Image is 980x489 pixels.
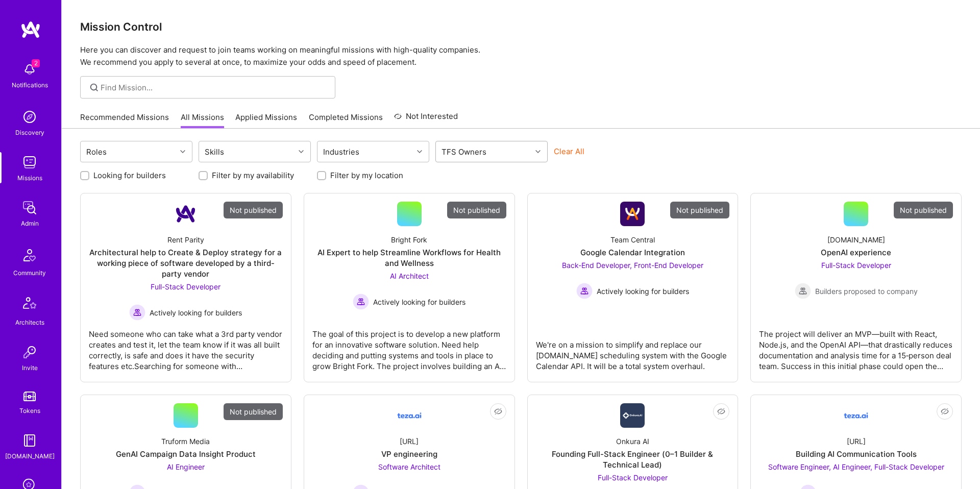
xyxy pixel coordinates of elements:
img: Architects [17,292,42,317]
div: Not published [224,202,283,218]
div: [DOMAIN_NAME] [827,234,885,245]
a: Not publishedBright ForkAI Expert to help Streamline Workflows for Health and WellnessAI Architec... [312,202,506,374]
a: Not publishedCompany LogoRent ParityArchitectural help to Create & Deploy strategy for a working ... [89,202,283,374]
input: Find Mission... [101,82,328,93]
img: tokens [23,392,36,401]
div: Community [13,267,46,278]
div: [DOMAIN_NAME] [5,451,55,461]
span: Full-Stack Developer [821,261,891,270]
a: Completed Missions [309,112,383,129]
i: icon SearchGrey [88,82,100,93]
span: AI Architect [390,272,429,280]
img: logo [20,20,41,39]
p: Here you can discover and request to join teams working on meaningful missions with high-quality ... [80,44,962,68]
img: Company Logo [620,403,645,428]
i: icon Chevron [180,149,185,154]
div: Rent Parity [167,234,204,245]
div: Industries [321,144,362,159]
img: Community [17,243,42,267]
button: Clear All [554,146,584,157]
div: Truform Media [161,436,210,447]
div: The goal of this project is to develop a new platform for an innovative software solution. Need h... [312,321,506,372]
img: discovery [19,107,40,127]
img: bell [19,59,40,80]
div: Need someone who can take what a 3rd party vendor creates and test it, let the team know if it wa... [89,321,283,372]
div: Skills [202,144,227,159]
i: icon Chevron [417,149,422,154]
div: Not published [447,202,506,218]
img: Company Logo [844,403,868,428]
div: Notifications [12,80,48,90]
div: Team Central [610,234,655,245]
a: Applied Missions [235,112,297,129]
a: All Missions [181,112,224,129]
div: Founding Full-Stack Engineer (0–1 Builder & Technical Lead) [536,449,730,470]
img: Company Logo [620,202,645,226]
a: Not Interested [394,110,458,129]
img: Actively looking for builders [576,283,593,299]
span: 2 [32,59,40,67]
span: Full-Stack Developer [598,473,668,482]
div: Architectural help to Create & Deploy strategy for a working piece of software developed by a thi... [89,247,283,279]
span: Software Architect [378,462,440,471]
label: Filter by my availability [212,170,294,181]
div: GenAI Campaign Data Insight Product [116,449,256,459]
img: Actively looking for builders [129,304,145,321]
div: Not published [670,202,729,218]
div: [URL] [847,436,866,447]
div: Discovery [15,127,44,138]
div: Roles [84,144,109,159]
label: Filter by my location [330,170,403,181]
h3: Mission Control [80,20,962,33]
span: Software Engineer, AI Engineer, Full-Stack Developer [768,462,944,471]
div: Missions [17,173,42,183]
i: icon EyeClosed [494,407,502,415]
span: AI Engineer [167,462,205,471]
div: Invite [22,362,38,373]
span: Builders proposed to company [815,286,918,297]
div: Not published [894,202,953,218]
span: Actively looking for builders [373,297,465,307]
span: Actively looking for builders [150,307,242,318]
img: Company Logo [397,403,422,428]
img: Company Logo [174,202,198,226]
span: Back-End Developer, Front-End Developer [562,261,703,270]
label: Looking for builders [93,170,166,181]
div: AI Expert to help Streamline Workflows for Health and Wellness [312,247,506,268]
a: Recommended Missions [80,112,169,129]
div: Tokens [19,405,40,416]
div: Google Calendar Integration [580,247,685,258]
span: Actively looking for builders [597,286,689,297]
img: Actively looking for builders [353,294,369,310]
a: Not published[DOMAIN_NAME]OpenAI experienceFull-Stack Developer Builders proposed to companyBuild... [759,202,953,374]
div: Bright Fork [391,234,427,245]
div: TFS Owners [439,144,489,159]
div: OpenAI experience [821,247,891,258]
div: Building AI Communication Tools [796,449,917,459]
div: Admin [21,218,39,229]
div: The project will deliver an MVP—built with React, Node.js, and the OpenAI API—that drastically re... [759,321,953,372]
img: admin teamwork [19,198,40,218]
a: Not publishedCompany LogoTeam CentralGoogle Calendar IntegrationBack-End Developer, Front-End Dev... [536,202,730,374]
img: teamwork [19,152,40,173]
div: Architects [15,317,44,328]
img: Invite [19,342,40,362]
i: icon Chevron [299,149,304,154]
div: [URL] [400,436,419,447]
span: Full-Stack Developer [151,282,220,291]
div: Not published [224,403,283,420]
i: icon Chevron [535,149,541,154]
div: Onkura AI [616,436,649,447]
div: We're on a mission to simplify and replace our [DOMAIN_NAME] scheduling system with the Google Ca... [536,331,730,372]
i: icon EyeClosed [717,407,725,415]
div: VP engineering [381,449,437,459]
i: icon EyeClosed [941,407,949,415]
img: guide book [19,430,40,451]
img: Builders proposed to company [795,283,811,299]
